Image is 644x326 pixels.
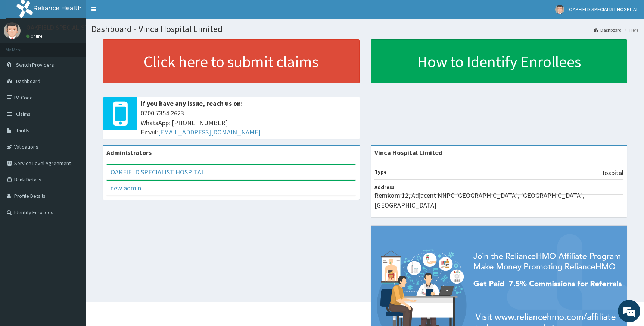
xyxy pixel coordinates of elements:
[16,127,29,134] span: Tariffs
[374,148,443,157] strong: Vinca Hospital Limited
[91,24,638,34] h1: Dashboard - Vinca Hospital Limited
[622,27,638,33] li: Here
[374,168,387,175] b: Type
[26,34,44,39] a: Online
[371,39,628,83] a: How to Identify Enrollees
[4,22,21,39] img: User Image
[26,24,119,31] p: OAKFIELD SPECIALIST HOSPITAL
[374,184,395,190] b: Address
[158,128,261,136] a: [EMAIL_ADDRESS][DOMAIN_NAME]
[141,99,243,108] b: If you have any issue, reach us on:
[103,39,360,83] a: Click here to submit claims
[569,6,638,13] span: OAKFIELD SPECIALIST HOSPITAL
[111,184,141,192] a: new admin
[374,191,624,210] p: Remkom 12, Adjacent NNPC [GEOGRAPHIC_DATA], [GEOGRAPHIC_DATA], [GEOGRAPHIC_DATA]
[600,168,623,178] p: Hospital
[16,78,40,85] span: Dashboard
[141,108,356,137] span: 0700 7354 2623 WhatsApp: [PHONE_NUMBER] Email:
[16,111,31,117] span: Claims
[106,148,152,157] b: Administrators
[16,61,54,68] span: Switch Providers
[555,5,564,14] img: User Image
[594,27,622,33] a: Dashboard
[111,168,205,176] a: OAKFIELD SPECIALIST HOSPITAL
